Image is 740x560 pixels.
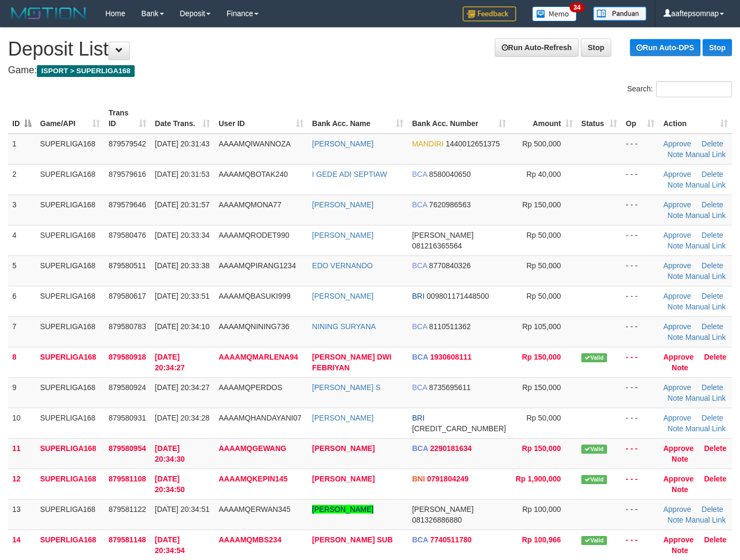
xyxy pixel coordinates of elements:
img: Button%20Memo.svg [532,6,577,21]
a: Approve [663,139,691,148]
span: AAAAMQNINING736 [219,322,289,331]
a: Delete [702,231,723,239]
span: Rp 150,000 [522,200,560,209]
span: BCA [412,170,427,178]
th: Status: activate to sort column ascending [577,103,622,134]
a: Approve [663,475,694,483]
a: [PERSON_NAME] SUB [312,535,393,544]
span: Copy 8110511362 to clipboard [429,322,471,331]
span: AAAAMQRODET990 [219,231,289,239]
span: [DATE] 20:33:34 [155,231,209,239]
td: 14 [8,530,36,560]
td: - - - [621,499,659,530]
span: 879579646 [108,200,146,209]
a: Delete [702,292,723,300]
a: Manual Link [686,181,726,189]
span: [DATE] 20:33:51 [155,292,209,300]
span: 879580918 [108,353,146,361]
span: BCA [412,200,427,209]
img: panduan.png [593,6,646,21]
td: - - - [621,316,659,347]
td: - - - [621,347,659,377]
td: - - - [621,195,659,225]
span: [DATE] 20:34:50 [155,475,185,494]
a: Approve [663,444,694,453]
span: Rp 50,000 [526,231,561,239]
a: NINING SURYANA [312,322,376,331]
td: 12 [8,469,36,499]
span: BRI [412,414,424,422]
a: Delete [702,383,723,392]
a: Manual Link [686,424,726,433]
a: Run Auto-DPS [630,39,700,56]
a: Delete [702,170,723,178]
td: 4 [8,225,36,255]
a: Note [667,211,683,220]
a: Approve [663,505,691,514]
span: [DATE] 20:34:51 [155,505,209,514]
span: Rp 50,000 [526,261,561,270]
a: Note [667,150,683,159]
th: User ID: activate to sort column ascending [214,103,308,134]
a: I GEDE ADI SEPTIAW [312,170,387,178]
td: - - - [621,164,659,195]
img: MOTION_logo.png [8,5,89,21]
span: Copy 8770840326 to clipboard [429,261,471,270]
a: [PERSON_NAME] S [312,383,380,392]
a: Delete [704,444,727,453]
th: Bank Acc. Number: activate to sort column ascending [408,103,510,134]
img: Feedback.jpg [463,6,516,21]
span: Valid transaction [581,353,607,362]
td: 7 [8,316,36,347]
td: SUPERLIGA168 [36,530,104,560]
td: SUPERLIGA168 [36,438,104,469]
td: SUPERLIGA168 [36,469,104,499]
a: [PERSON_NAME] [312,475,375,483]
span: Rp 150,000 [522,444,561,453]
td: 8 [8,347,36,377]
span: [DATE] 20:31:53 [155,170,209,178]
td: - - - [621,225,659,255]
span: AAAAMQPERDOS [219,383,282,392]
span: 879580924 [108,383,146,392]
span: BCA [412,383,427,392]
a: Delete [704,475,727,483]
span: BCA [412,535,428,544]
td: 10 [8,408,36,438]
span: Rp 150,000 [522,353,561,361]
span: Copy 8735695611 to clipboard [429,383,471,392]
td: - - - [621,286,659,316]
span: BCA [412,444,428,453]
td: 6 [8,286,36,316]
a: [PERSON_NAME] [312,444,375,453]
a: Manual Link [686,516,726,524]
a: Approve [663,292,691,300]
td: - - - [621,255,659,286]
a: Approve [663,414,691,422]
a: Manual Link [686,394,726,402]
td: - - - [621,438,659,469]
a: Delete [704,353,727,361]
a: Approve [663,353,694,361]
a: Manual Link [686,302,726,311]
span: Copy 594301043630536 to clipboard [412,424,506,433]
a: [PERSON_NAME] [312,505,373,514]
span: 879581108 [108,475,146,483]
td: - - - [621,377,659,408]
a: Note [672,455,688,463]
span: Valid transaction [581,536,607,545]
a: Note [667,272,683,281]
td: SUPERLIGA168 [36,499,104,530]
span: [DATE] 20:34:27 [155,353,185,372]
a: Delete [702,414,723,422]
span: Copy 8580040650 to clipboard [429,170,471,178]
span: BNI [412,475,425,483]
span: Copy 7620986563 to clipboard [429,200,471,209]
h4: Game: [8,65,732,76]
span: [PERSON_NAME] [412,505,473,514]
td: 13 [8,499,36,530]
label: Search: [627,81,732,97]
span: MANDIRI [412,139,443,148]
span: [DATE] 20:34:28 [155,414,209,422]
span: AAAAMQBASUKI999 [219,292,291,300]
